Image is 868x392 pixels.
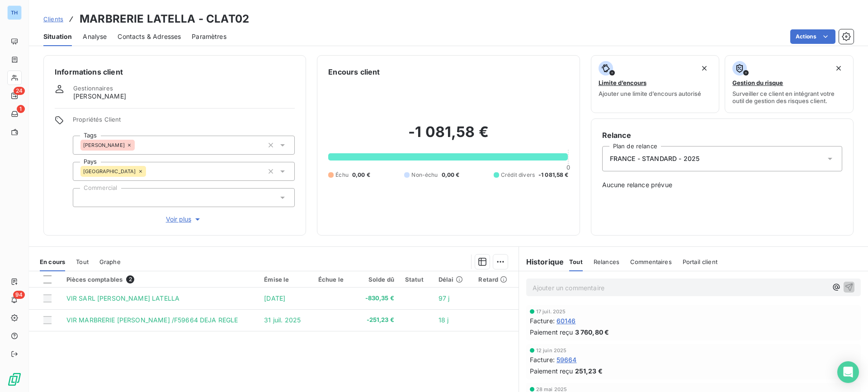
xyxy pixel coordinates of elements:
[359,316,394,325] span: -251,23 €
[594,258,619,265] span: Relances
[66,316,238,324] span: VIR MARBRERIE [PERSON_NAME] /F59664 DEJA REGLE
[55,66,295,77] h6: Informations client
[13,291,25,299] span: 94
[599,79,646,86] span: Limite d’encours
[73,85,113,92] span: Gestionnaires
[599,90,701,97] span: Ajouter une limite d’encours autorisé
[442,171,460,179] span: 0,00 €
[352,171,370,179] span: 0,00 €
[328,66,380,77] h6: Encours client
[411,171,438,179] span: Non-échu
[66,275,254,283] div: Pièces comptables
[732,79,783,86] span: Gestion du risque
[80,194,88,202] input: Ajouter une valeur
[630,258,672,265] span: Commentaires
[569,258,583,265] span: Tout
[318,276,349,283] div: Échue le
[7,89,21,103] a: 24
[602,180,842,189] span: Aucune relance prévue
[264,294,285,302] span: [DATE]
[530,355,555,364] span: Facture :
[264,316,301,324] span: 31 juil. 2025
[328,123,568,150] h2: -1 081,58 €
[519,256,564,267] h6: Historique
[530,316,555,326] span: Facture :
[575,327,609,337] span: 3 760,80 €
[192,32,226,41] span: Paramètres
[439,316,449,324] span: 18 j
[14,87,25,95] span: 24
[538,171,569,179] span: -1 081,58 €
[83,169,136,174] span: [GEOGRAPHIC_DATA]
[146,167,153,175] input: Ajouter une valeur
[7,107,21,121] a: 1
[135,141,142,149] input: Ajouter une valeur
[557,316,576,326] span: 60146
[790,29,835,44] button: Actions
[43,15,63,23] span: Clients
[7,372,22,387] img: Logo LeanPay
[732,90,846,104] span: Surveiller ce client en intégrant votre outil de gestion des risques client.
[405,276,428,283] div: Statut
[7,5,22,20] div: TH
[566,164,570,171] span: 0
[530,327,573,337] span: Paiement reçu
[80,11,249,27] h3: MARBRERIE LATELLA - CLAT02
[118,32,181,41] span: Contacts & Adresses
[126,275,134,283] span: 2
[76,258,89,265] span: Tout
[725,55,854,113] button: Gestion du risqueSurveiller ce client en intégrant votre outil de gestion des risques client.
[575,366,603,376] span: 251,23 €
[73,92,126,101] span: [PERSON_NAME]
[439,276,468,283] div: Délai
[40,258,65,265] span: En cours
[478,276,513,283] div: Retard
[602,130,842,141] h6: Relance
[837,361,859,383] div: Open Intercom Messenger
[264,276,307,283] div: Émise le
[359,276,394,283] div: Solde dû
[73,214,295,224] button: Voir plus
[166,215,202,224] span: Voir plus
[335,171,349,179] span: Échu
[17,105,25,113] span: 1
[66,294,180,302] span: VIR SARL [PERSON_NAME] LATELLA
[73,116,295,128] span: Propriétés Client
[536,309,566,314] span: 17 juil. 2025
[530,366,573,376] span: Paiement reçu
[536,387,567,392] span: 28 mai 2025
[536,348,567,353] span: 12 juin 2025
[43,14,63,24] a: Clients
[683,258,717,265] span: Portail client
[83,142,125,148] span: [PERSON_NAME]
[591,55,720,113] button: Limite d’encoursAjouter une limite d’encours autorisé
[610,154,700,163] span: FRANCE - STANDARD - 2025
[43,32,72,41] span: Situation
[83,32,107,41] span: Analyse
[99,258,121,265] span: Graphe
[359,294,394,303] span: -830,35 €
[557,355,577,364] span: 59664
[501,171,535,179] span: Crédit divers
[439,294,450,302] span: 97 j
